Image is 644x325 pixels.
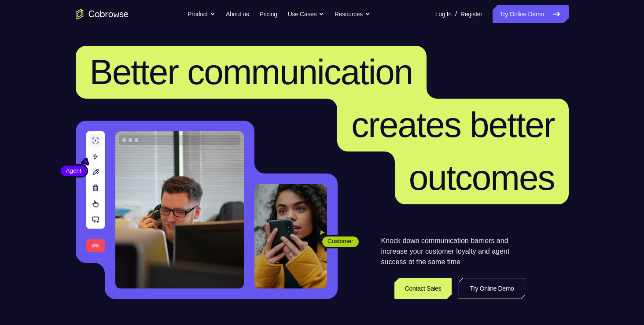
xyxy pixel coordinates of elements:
a: Pricing [259,5,277,23]
a: Contact Sales [394,278,452,299]
a: Try Online Demo [459,278,525,299]
span: outcomes [409,158,555,197]
span: creates better [351,105,554,144]
button: Product [188,5,215,23]
a: Try Online Demo [493,5,568,23]
a: Log In [435,5,452,23]
a: About us [226,5,249,23]
span: / [455,9,457,19]
span: Better communication [90,52,413,92]
img: A customer support agent talking on the phone [115,131,244,288]
p: Knock down communication barriers and increase your customer loyalty and agent success at the sam... [381,236,525,267]
button: Use Cases [288,5,324,23]
button: Resources [335,5,370,23]
a: Go to the home page [76,9,129,19]
a: Register [460,5,482,23]
img: A customer holding their phone [254,184,327,288]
